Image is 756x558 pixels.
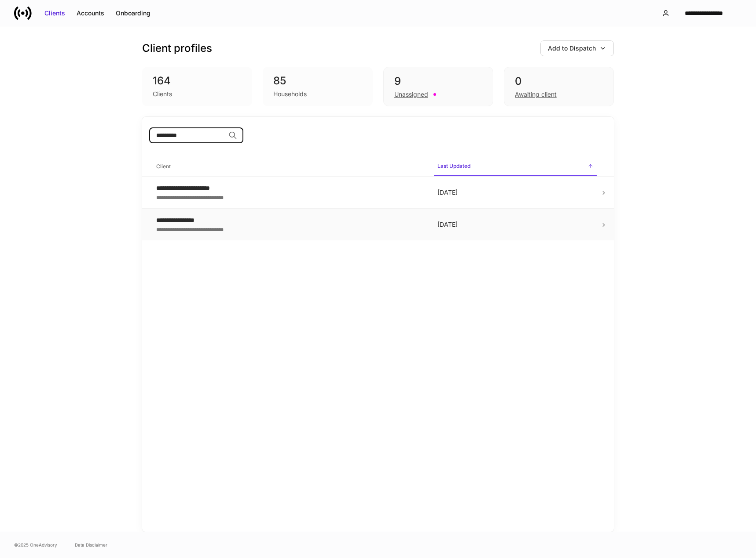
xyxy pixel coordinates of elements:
[39,6,71,20] button: Clients
[434,157,597,176] span: Last Updated
[71,6,110,20] button: Accounts
[110,6,156,20] button: Onboarding
[437,220,593,229] p: [DATE]
[75,541,107,548] a: Data Disclaimer
[273,74,362,88] div: 85
[14,541,57,548] span: © 2025 OneAdvisory
[437,188,593,197] p: [DATE]
[77,9,104,18] div: Accounts
[116,9,150,18] div: Onboarding
[153,74,242,88] div: 164
[548,44,596,53] div: Add to Dispatch
[504,67,614,106] div: 0Awaiting client
[44,9,65,18] div: Clients
[156,162,171,170] h6: Client
[383,67,493,106] div: 9Unassigned
[153,90,172,98] div: Clients
[540,40,614,56] button: Add to Dispatch
[142,41,212,55] h3: Client profiles
[394,74,482,88] div: 9
[153,158,427,176] span: Client
[515,90,557,99] div: Awaiting client
[515,74,603,88] div: 0
[394,90,428,99] div: Unassigned
[437,162,470,170] h6: Last Updated
[273,90,307,98] div: Households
